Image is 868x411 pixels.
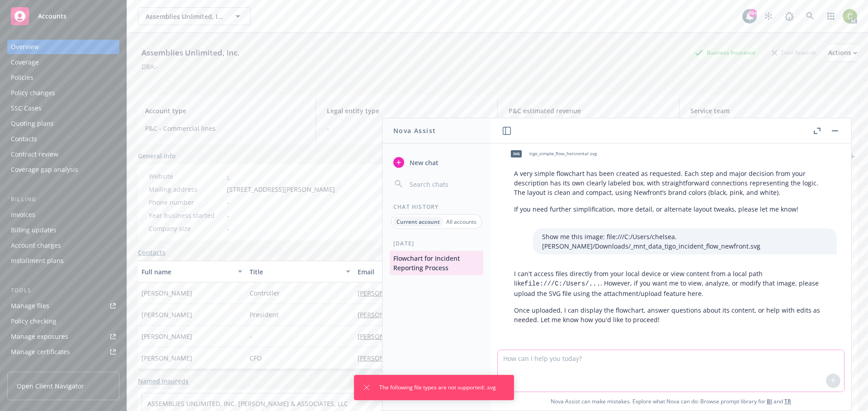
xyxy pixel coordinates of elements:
span: - [250,332,252,341]
p: I can't access files directly from your local device or view content from a local path like . How... [514,269,828,298]
a: Contract review [7,147,119,162]
button: Flowchart for Incident Reporting Process [390,251,483,275]
div: DBA: - [142,62,158,71]
a: TR [784,397,791,405]
span: tigo_simple_flow_horizontal.svg [529,151,597,157]
input: Search chats [408,178,480,190]
div: Total Rewards [767,47,821,58]
a: [PERSON_NAME][EMAIL_ADDRESS][DOMAIN_NAME] [358,289,521,297]
div: Invoices [11,208,35,222]
span: [PERSON_NAME] [142,353,192,363]
div: Policy checking [11,314,57,328]
div: Assemblies Unlimited, Inc. [138,47,243,59]
button: Title [246,261,354,282]
span: - [227,211,229,220]
span: Controller [250,288,280,298]
div: SSC Cases [11,101,42,115]
a: Account charges [7,238,119,253]
a: Policies [7,70,119,85]
a: Manage exposures [7,329,119,344]
span: Service team [690,106,850,115]
div: Title [250,267,340,277]
div: Manage exposures [11,329,68,344]
a: Contacts [7,132,119,146]
div: Account charges [11,238,61,253]
button: Actions [828,44,857,62]
p: Current account [396,218,440,226]
a: - [227,172,229,180]
a: [PERSON_NAME][EMAIL_ADDRESS][DOMAIN_NAME] [358,310,521,319]
div: Policy changes [11,86,55,100]
span: [PERSON_NAME] [142,332,192,341]
div: Billing updates [11,223,57,237]
a: BI [767,397,772,405]
button: Dismiss notification [361,382,372,393]
div: Tools [7,286,119,295]
a: Accounts [7,4,119,29]
span: [STREET_ADDRESS][PERSON_NAME] [227,185,335,194]
a: [PERSON_NAME][EMAIL_ADDRESS][DOMAIN_NAME] [358,354,521,362]
div: Mailing address [149,185,223,194]
span: Nova Assist can make mistakes. Explore what Nova can do: Browse prompt library for and [494,392,848,411]
button: Full name [138,261,246,282]
span: CFO [250,353,262,363]
a: add [846,151,857,162]
div: Business Insurance [690,47,760,58]
div: Phone number [149,198,223,207]
div: Overview [11,40,39,54]
div: Year business started [149,211,223,220]
div: Full name [142,267,232,277]
code: file:///C:/Users/... [524,280,600,287]
div: Website [149,171,223,181]
a: Manage claims [7,360,119,374]
a: Manage certificates [7,345,119,359]
span: - [227,198,229,207]
span: Assemblies Unlimited, Inc. [146,12,224,21]
a: Switch app [822,7,840,25]
div: Company size [149,224,223,233]
span: President [250,310,278,319]
div: Manage files [11,299,49,313]
a: ASSEMBLIES UNLIMITED, INC. [PERSON_NAME] & ASSOCIATES, LLC [147,399,348,408]
button: Assemblies Unlimited, Inc. [138,7,251,25]
div: Manage claims [11,360,57,374]
div: Chat History [382,203,491,211]
p: Once uploaded, I can display the flowchart, answer questions about its content, or help with edit... [514,305,828,324]
span: [PERSON_NAME] [142,288,192,298]
div: Contract review [11,147,58,162]
a: Policy changes [7,86,119,100]
a: Overview [7,40,119,54]
div: [DATE] [382,240,491,247]
a: Invoices [7,208,119,222]
a: Manage files [7,299,119,313]
p: If you need further simplification, more detail, or alternate layout tweaks, please let me know! [514,204,828,214]
a: Contacts [138,248,165,257]
div: Policies [11,70,33,85]
a: Report a Bug [780,7,798,25]
span: P&C - Commercial lines [145,124,305,133]
span: svg [511,150,522,157]
div: Actions [828,44,857,61]
div: 99+ [749,9,757,17]
a: Policy checking [7,314,119,328]
div: Billing [7,195,119,204]
a: Installment plans [7,254,119,268]
span: - [327,124,486,133]
span: - [227,224,229,233]
a: Named insureds [138,376,189,386]
a: [PERSON_NAME][EMAIL_ADDRESS][DOMAIN_NAME] [358,332,521,341]
button: New chat [390,154,483,171]
div: Email [358,267,520,277]
p: A very simple flowchart has been created as requested. Each step and major decision from your des... [514,169,828,197]
span: [PERSON_NAME] [142,310,192,319]
h1: Nova Assist [393,126,436,135]
div: Quoting plans [11,116,54,131]
p: All accounts [446,218,476,226]
a: Billing updates [7,223,119,237]
span: General info [138,151,176,161]
p: Show me this image: file:///C:/Users/chelsea.[PERSON_NAME]/Downloads/_mnt_data_tigo_incident_flow... [542,232,828,251]
a: Coverage gap analysis [7,162,119,177]
button: Email [354,261,534,282]
a: Stop snowing [759,7,778,25]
